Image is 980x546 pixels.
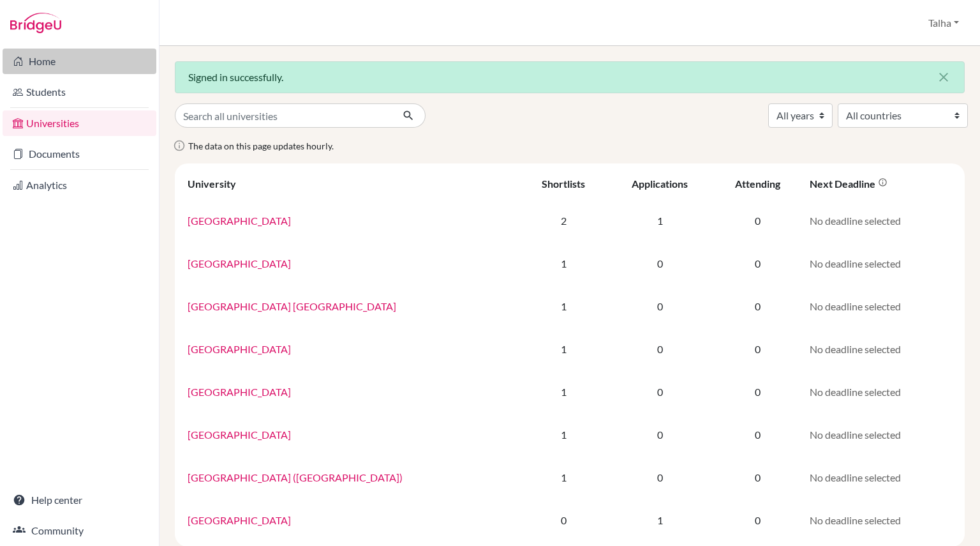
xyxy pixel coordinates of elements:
[810,343,901,355] span: No deadline selected
[3,49,156,74] a: Home
[520,499,607,542] td: 0
[520,413,607,456] td: 1
[810,514,901,526] span: No deadline selected
[3,518,156,543] a: Community
[520,285,607,328] td: 1
[3,172,156,198] a: Analytics
[713,456,802,499] td: 0
[713,285,802,328] td: 0
[188,215,291,227] a: [GEOGRAPHIC_DATA]
[188,514,291,526] a: [GEOGRAPHIC_DATA]
[188,343,291,355] a: [GEOGRAPHIC_DATA]
[936,70,951,85] i: close
[607,370,712,413] td: 0
[607,413,712,456] td: 0
[713,199,802,242] td: 0
[188,428,291,441] a: [GEOGRAPHIC_DATA]
[3,79,156,105] a: Students
[735,178,780,190] div: Attending
[713,499,802,542] td: 0
[923,62,964,93] button: Close
[3,487,156,513] a: Help center
[607,242,712,285] td: 0
[542,178,585,190] div: Shortlists
[923,11,965,35] button: Talha
[3,141,156,167] a: Documents
[520,370,607,413] td: 1
[3,110,156,136] a: Universities
[810,471,901,483] span: No deadline selected
[810,428,901,441] span: No deadline selected
[520,242,607,285] td: 1
[713,328,802,370] td: 0
[632,178,688,190] div: Applications
[188,140,334,151] span: The data on this page updates hourly.
[607,285,712,328] td: 0
[810,257,901,269] span: No deadline selected
[520,199,607,242] td: 2
[188,300,396,312] a: [GEOGRAPHIC_DATA] [GEOGRAPHIC_DATA]
[10,13,61,33] img: Bridge-U
[713,413,802,456] td: 0
[607,199,712,242] td: 1
[713,370,802,413] td: 0
[607,456,712,499] td: 0
[607,328,712,370] td: 0
[188,257,291,269] a: [GEOGRAPHIC_DATA]
[520,456,607,499] td: 1
[810,386,901,398] span: No deadline selected
[810,300,901,312] span: No deadline selected
[607,499,712,542] td: 1
[175,103,392,128] input: Search all universities
[180,169,520,199] th: University
[713,242,802,285] td: 0
[188,386,291,398] a: [GEOGRAPHIC_DATA]
[175,61,965,93] div: Signed in successfully.
[188,471,403,483] a: [GEOGRAPHIC_DATA] ([GEOGRAPHIC_DATA])
[810,178,887,190] div: Next deadline
[520,328,607,370] td: 1
[810,215,901,227] span: No deadline selected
